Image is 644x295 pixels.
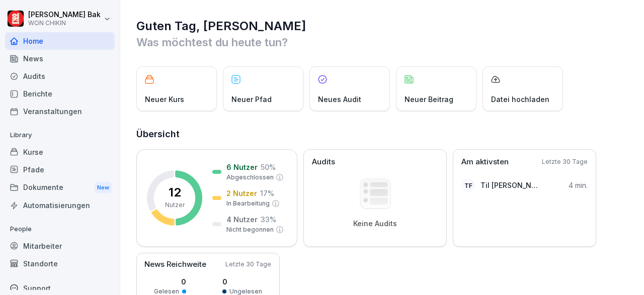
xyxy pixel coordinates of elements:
[5,85,115,103] a: Berichte
[353,219,397,228] p: Keine Audits
[261,214,276,225] p: 33 %
[5,178,115,197] a: DokumenteNew
[165,201,185,210] p: Nutzer
[542,157,588,166] p: Letzte 30 Tage
[5,67,115,85] a: Audits
[136,127,629,141] h2: Übersicht
[5,178,115,197] div: Dokumente
[405,94,453,105] p: Neuer Beitrag
[5,32,115,50] a: Home
[136,18,629,34] h1: Guten Tag, [PERSON_NAME]
[491,94,549,105] p: Datei hochladen
[5,127,115,143] p: Library
[226,225,274,234] p: Nicht begonnen
[5,255,115,272] a: Standorte
[5,50,115,67] a: News
[231,94,272,105] p: Neuer Pfad
[5,237,115,255] a: Mitarbeiter
[461,156,509,168] p: Am aktivsten
[569,180,588,190] p: 4 min.
[225,260,271,269] p: Letzte 30 Tage
[222,276,262,287] p: 0
[461,178,475,192] div: TF
[5,143,115,161] a: Kurse
[226,214,258,225] p: 4 Nutzer
[226,199,270,208] p: In Bearbeitung
[226,188,257,199] p: 2 Nutzer
[145,94,184,105] p: Neuer Kurs
[261,162,276,172] p: 50 %
[95,182,112,193] div: New
[5,103,115,120] a: Veranstaltungen
[5,196,115,214] a: Automatisierungen
[144,259,206,270] p: News Reichweite
[480,180,538,190] p: Til [PERSON_NAME]
[226,162,258,172] p: 6 Nutzer
[260,188,274,199] p: 17 %
[28,11,101,19] p: [PERSON_NAME] Bak
[312,156,335,168] p: Audits
[226,173,274,182] p: Abgeschlossen
[28,20,101,27] p: WON CHIKIN
[318,94,361,105] p: Neues Audit
[169,186,181,199] p: 12
[5,161,115,178] a: Pfade
[154,276,186,287] p: 0
[5,221,115,237] p: People
[136,34,629,50] p: Was möchtest du heute tun?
